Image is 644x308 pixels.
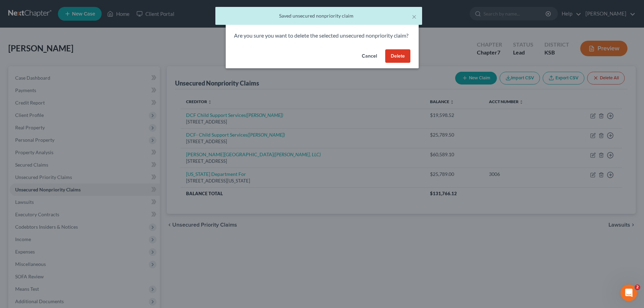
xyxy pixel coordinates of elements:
iframe: Intercom live chat [621,285,637,301]
span: 2 [635,285,640,290]
p: Are you sure you want to delete the selected unsecured nonpriority claim? [234,32,410,40]
button: Delete [385,49,410,63]
button: Cancel [356,49,382,63]
button: × [412,12,417,21]
div: Saved unsecured nonpriority claim [221,12,417,19]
